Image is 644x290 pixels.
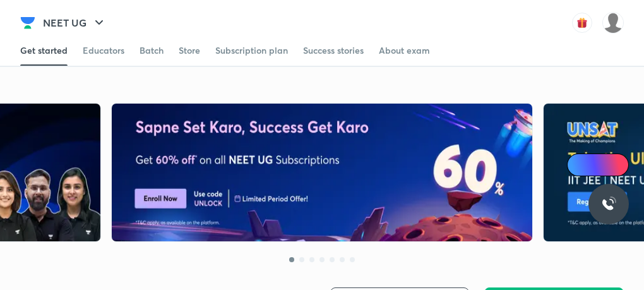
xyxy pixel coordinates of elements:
[20,35,68,66] a: Get started
[83,35,124,66] a: Educators
[179,44,200,57] div: Store
[379,35,430,66] a: About exam
[567,154,629,176] a: Ai Doubts
[215,35,288,66] a: Subscription plan
[303,44,364,57] div: Success stories
[140,44,164,57] div: Batch
[140,35,164,66] a: Batch
[20,44,68,57] div: Get started
[83,44,124,57] div: Educators
[602,12,624,33] img: VAISHNAVI DWIVEDI
[601,196,616,212] img: ttu
[379,44,430,57] div: About exam
[215,44,288,57] div: Subscription plan
[588,160,621,170] span: Ai Doubts
[303,35,364,66] a: Success stories
[35,10,114,35] button: NEET UG
[575,160,585,170] img: Icon
[20,15,35,30] img: Company Logo
[572,13,592,33] img: avatar
[179,35,200,66] a: Store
